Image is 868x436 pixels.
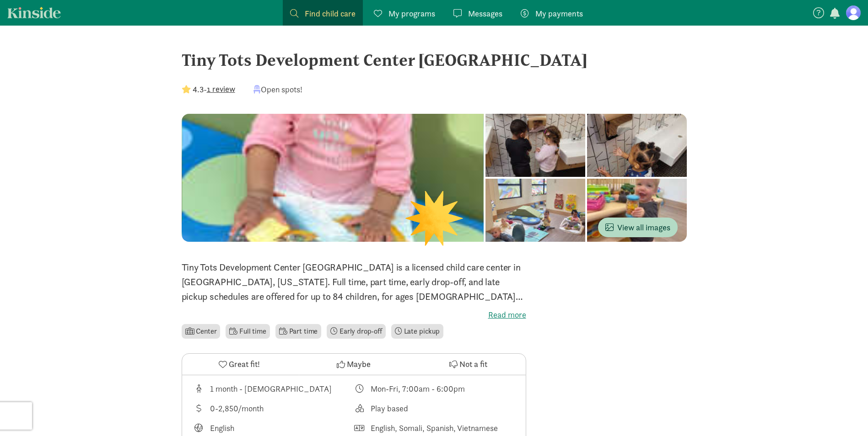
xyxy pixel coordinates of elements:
[388,7,435,20] span: My programs
[354,422,515,434] div: Languages spoken
[226,324,270,339] li: Full time
[229,358,260,370] span: Great fit!
[598,218,678,237] button: View all images
[275,324,321,339] li: Part time
[371,402,408,415] div: Play based
[193,422,354,434] div: Languages taught
[391,324,443,339] li: Late pickup
[347,358,371,370] span: Maybe
[354,402,515,415] div: This provider's education philosophy
[305,7,356,20] span: Find child care
[468,7,502,20] span: Messages
[7,7,61,18] a: Kinside
[182,260,526,304] p: Tiny Tots Development Center [GEOGRAPHIC_DATA] is a licensed child care center in [GEOGRAPHIC_DAT...
[297,354,411,375] button: Maybe
[253,83,302,96] div: Open spots!
[182,48,687,72] div: Tiny Tots Development Center [GEOGRAPHIC_DATA]
[371,383,465,395] div: Mon-Fri, 7:00am - 6:00pm
[605,221,670,234] span: View all images
[371,422,498,434] div: English, Somali, Spanish, Vietnamese
[193,383,354,395] div: Age range for children that this provider cares for
[535,7,583,20] span: My payments
[182,354,297,375] button: Great fit!
[327,324,386,339] li: Early drop-off
[182,309,526,320] label: Read more
[411,354,525,375] button: Not a fit
[207,83,235,95] button: 1 review
[354,383,515,395] div: Class schedule
[193,402,354,415] div: Average tuition for this program
[182,324,221,339] li: Center
[210,383,332,395] div: 1 month - [DEMOGRAPHIC_DATA]
[193,84,204,95] strong: 4.3
[210,402,264,415] div: 0-2,850/month
[210,422,234,434] div: English
[182,83,235,96] div: -
[459,358,487,370] span: Not a fit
